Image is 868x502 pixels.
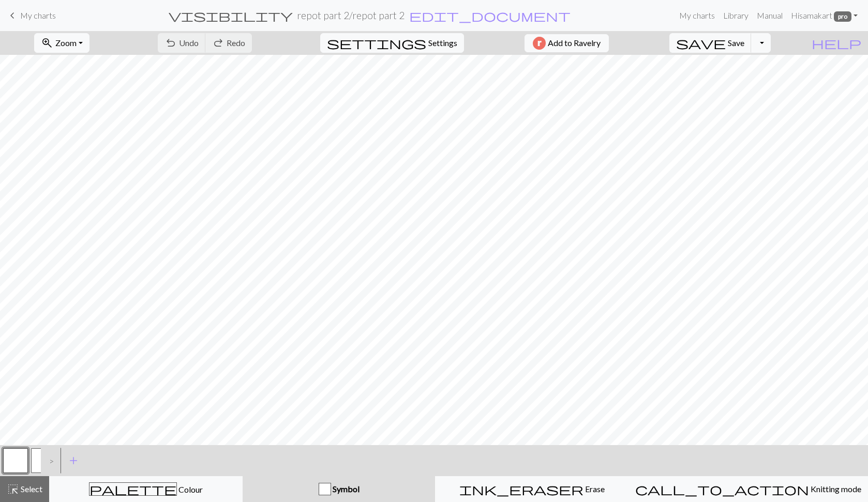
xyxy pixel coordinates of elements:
span: add [67,453,80,468]
button: SettingsSettings [320,33,464,53]
span: call_to_action [635,482,809,496]
span: Add to Ravelry [548,37,601,50]
button: Save [669,33,752,53]
button: Zoom [34,33,89,53]
span: highlight_alt [7,482,19,496]
h2: repot part 2 / repot part 2 [297,9,405,21]
span: keyboard_arrow_left [6,8,19,23]
span: Zoom [55,38,77,48]
span: visibility [169,8,293,23]
img: Ravelry [533,37,546,50]
span: My charts [20,10,56,20]
span: Knitting mode [809,484,861,494]
span: zoom_in [41,36,53,50]
span: palette [89,482,176,496]
span: ink_eraser [459,482,583,496]
span: Colour [177,484,203,494]
i: Settings [327,37,426,49]
span: help [812,36,861,50]
button: Colour [49,476,243,502]
a: My charts [675,5,719,26]
button: Add to Ravelry [525,34,609,52]
button: k [31,448,56,473]
span: save [676,36,726,50]
span: settings [327,36,426,50]
button: Symbol [243,476,435,502]
a: Hisamakart pro [787,5,862,26]
span: pro [834,11,851,22]
a: Library [719,5,753,26]
div: > [41,447,57,475]
span: edit_document [409,8,571,23]
span: Settings [428,37,457,49]
a: Manual [753,5,787,26]
span: Save [728,38,744,48]
span: Select [19,484,42,494]
span: Symbol [331,484,360,494]
button: Erase [435,476,628,502]
span: Erase [583,484,605,494]
button: Knitting mode [628,476,868,502]
a: My charts [6,7,56,24]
